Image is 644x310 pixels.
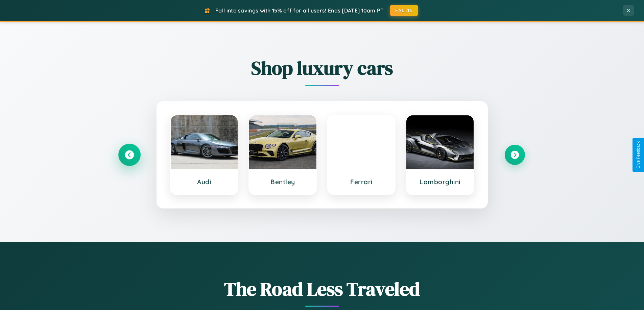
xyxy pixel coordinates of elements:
span: Fall into savings with 15% off for all users! Ends [DATE] 10am PT. [215,7,385,14]
h3: Lamborghini [413,178,467,186]
h1: The Road Less Traveled [119,276,525,302]
h2: Shop luxury cars [119,55,525,81]
h3: Bentley [256,178,310,186]
button: FALL15 [390,5,418,16]
h3: Ferrari [335,178,388,186]
h3: Audi [177,178,231,186]
div: Give Feedback [636,141,641,169]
